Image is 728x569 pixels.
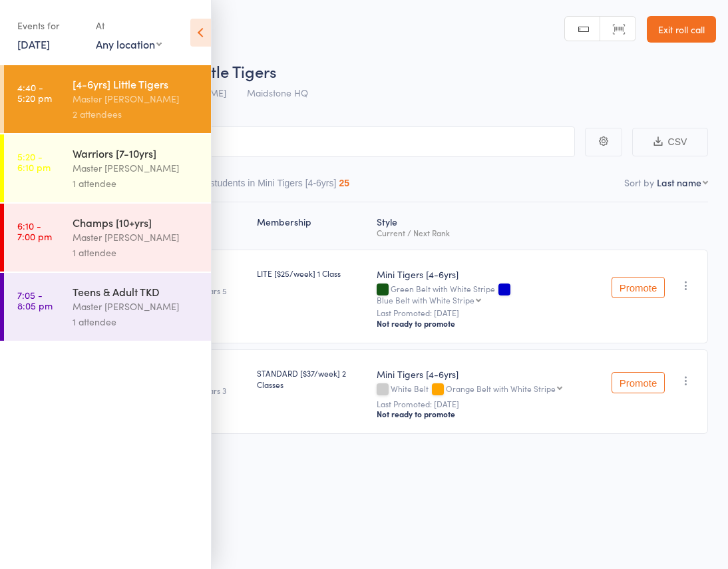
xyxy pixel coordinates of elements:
div: Master [PERSON_NAME] [73,160,200,176]
div: Orange Belt with White Stripe [446,384,556,393]
label: Sort by [624,176,654,189]
small: Last Promoted: [DATE] [377,399,601,409]
a: Exit roll call [647,16,716,43]
div: Style [371,208,606,244]
div: [4-6yrs] Little Tigers [73,77,200,91]
div: Master [PERSON_NAME] [73,299,200,314]
a: 5:20 -6:10 pmWarriors [7-10yrs]Master [PERSON_NAME]1 attendee [4,134,211,202]
time: 6:10 - 7:00 pm [17,220,52,242]
time: 5:20 - 6:10 pm [17,151,51,172]
div: Events for [17,15,83,37]
div: Teens & Adult TKD [73,284,200,299]
div: 1 attendee [73,245,200,260]
time: 7:05 - 8:05 pm [17,289,53,311]
div: Blue Belt with White Stripe [377,295,474,304]
a: 7:05 -8:05 pmTeens & Adult TKDMaster [PERSON_NAME]1 attendee [4,273,211,341]
div: Any location [96,37,162,51]
div: Not ready to promote [377,318,601,329]
button: Promote [612,372,665,393]
div: Master [PERSON_NAME] [73,230,200,245]
div: STANDARD [$37/week] 2 Classes [257,367,367,390]
div: Current / Next Rank [377,228,601,237]
div: Last name [657,176,701,189]
a: 6:10 -7:00 pmChamps [10+yrs]Master [PERSON_NAME]1 attendee [4,204,211,272]
div: Master [PERSON_NAME] [73,91,200,106]
div: Not ready to promote [377,409,601,419]
div: 1 attendee [73,176,200,191]
input: Search by name [20,126,575,157]
div: 25 [339,178,349,188]
div: Champs [10+yrs] [73,215,200,230]
div: Mini Tigers [4-6yrs] [377,367,601,381]
a: 4:40 -5:20 pm[4-6yrs] Little TigersMaster [PERSON_NAME]2 attendees [4,65,211,133]
time: 4:40 - 5:20 pm [17,82,52,103]
div: White Belt [377,384,601,395]
div: 1 attendee [73,314,200,329]
div: 2 attendees [73,106,200,122]
button: CSV [632,128,708,156]
div: LITE [$25/week] 1 Class [257,268,367,279]
small: Last Promoted: [DATE] [377,308,601,317]
a: [DATE] [17,37,50,51]
div: Warriors [7-10yrs] [73,146,200,160]
div: Green Belt with White Stripe [377,284,601,304]
span: Maidstone HQ [247,86,308,99]
button: Promote [612,277,665,298]
div: Membership [252,208,372,244]
div: At [96,15,162,37]
div: Mini Tigers [4-6yrs] [377,268,601,281]
button: Other students in Mini Tigers [4-6yrs]25 [184,171,349,202]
